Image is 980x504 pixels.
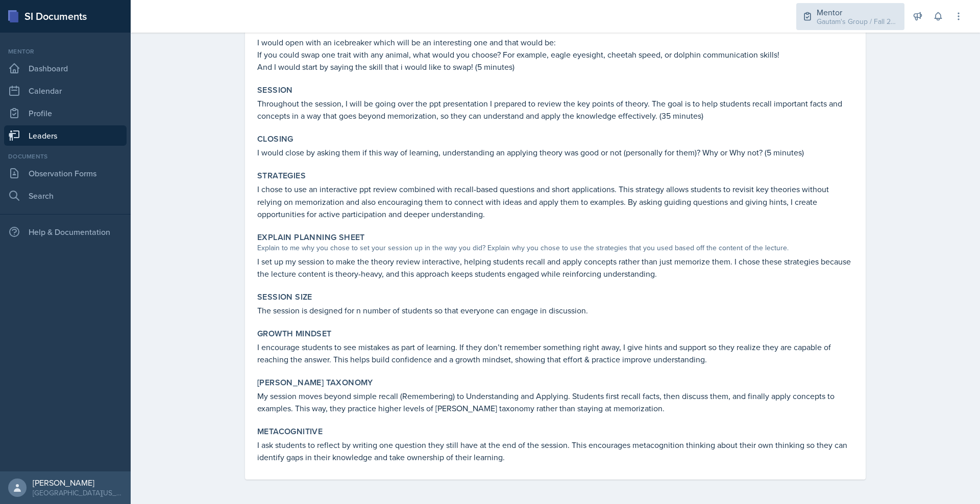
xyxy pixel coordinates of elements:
[4,152,127,161] div: Documents
[257,183,853,220] p: I chose to use an interactive ppt review combined with recall-based questions and short applicati...
[33,478,122,488] div: [PERSON_NAME]
[257,341,853,365] p: I encourage students to see mistakes as part of learning. If they don’t remember something right ...
[817,16,898,27] div: Gautam's Group / Fall 2025
[4,125,127,146] a: Leaders
[257,97,853,122] p: Throughout the session, I will be going over the ppt presentation I prepared to review the key po...
[4,185,127,206] a: Search
[257,427,323,437] label: Metacognitive
[4,222,127,242] div: Help & Documentation
[257,48,853,61] p: If you could swap one trait with any animal, what would you choose? For example, eagle eyesight, ...
[257,134,293,144] label: Closing
[257,304,853,316] p: The session is designed for n number of students so that everyone can engage in discussion.
[257,292,312,302] label: Session Size
[257,85,293,95] label: Session
[257,255,853,280] p: I set up my session to make the theory review interactive, helping students recall and apply conc...
[4,81,127,101] a: Calendar
[4,58,127,78] a: Dashboard
[257,232,365,243] label: Explain Planning Sheet
[257,329,332,339] label: Growth Mindset
[4,103,127,123] a: Profile
[257,390,853,414] p: My session moves beyond simple recall (Remembering) to Understanding and Applying. Students first...
[4,163,127,183] a: Observation Forms
[257,24,295,34] label: Opening
[257,146,853,158] p: I would close by asking them if this way of learning, understanding an applying theory was good o...
[257,378,373,388] label: [PERSON_NAME] Taxonomy
[33,488,122,498] div: [GEOGRAPHIC_DATA][US_STATE]
[4,47,127,56] div: Mentor
[817,6,898,18] div: Mentor
[257,61,853,73] p: And I would start by saying the skill that i would like to swap! (5 minutes)
[257,243,853,253] div: Explain to me why you chose to set your session up in the way you did? Explain why you chose to u...
[257,439,853,463] p: I ask students to reflect by writing one question they still have at the end of the session. This...
[257,171,306,181] label: Strategies
[257,36,853,48] p: I would open with an icebreaker which will be an interesting one and that would be:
